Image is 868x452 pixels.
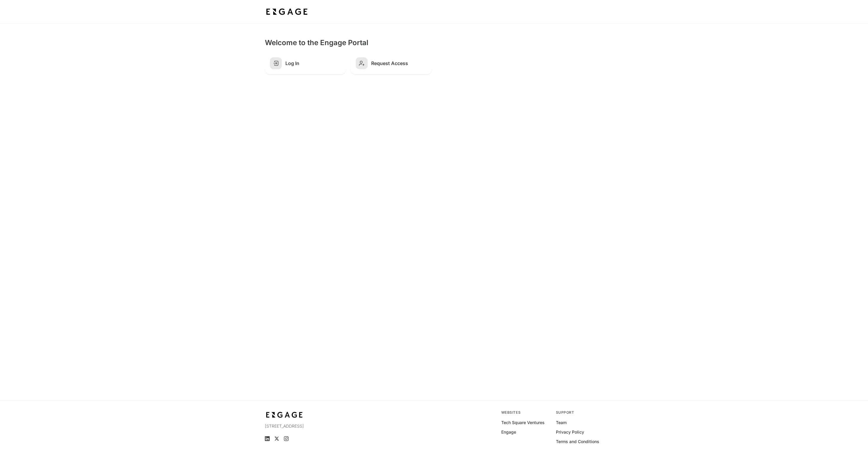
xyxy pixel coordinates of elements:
img: bdf1fb74-1727-4ba0-a5bd-bc74ae9fc70b.jpeg [265,410,304,420]
h2: Request Access [371,60,427,66]
a: LinkedIn [265,436,270,441]
ul: Social media [265,436,368,441]
h2: Log In [285,60,341,66]
a: Request Access [351,52,432,74]
a: Terms and Conditions [556,439,599,445]
a: Log In [265,52,346,74]
img: bdf1fb74-1727-4ba0-a5bd-bc74ae9fc70b.jpeg [265,7,309,17]
a: Engage [501,429,516,435]
a: X (Twitter) [274,436,279,441]
a: Privacy Policy [556,429,584,435]
div: Support [556,410,603,415]
p: [STREET_ADDRESS] [265,423,368,429]
a: Instagram [284,436,289,441]
h2: Welcome to the Engage Portal [265,38,603,48]
a: Team [556,420,567,426]
a: Tech Square Ventures [501,420,545,426]
div: Websites [501,410,549,415]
